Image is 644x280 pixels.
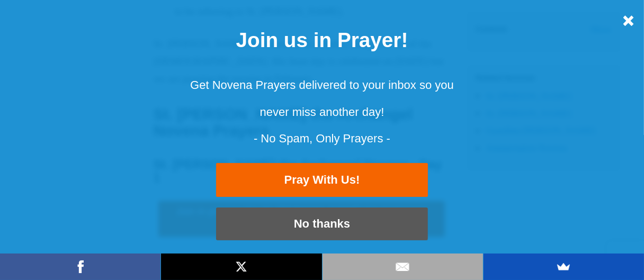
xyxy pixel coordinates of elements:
[182,29,462,52] h1: Join us in Prayer!
[484,254,644,280] a: SumoMe
[73,259,88,275] img: Facebook
[234,259,249,275] img: X
[216,207,428,241] button: No thanks
[556,259,571,275] img: SumoMe
[216,163,428,197] a: Pray With Us!
[182,72,462,152] p: Get Novena Prayers delivered to your inbox so you never miss another day! - No Spam, Only Prayers -
[323,254,483,280] a: Email
[395,259,410,275] img: Email
[161,254,321,280] a: X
